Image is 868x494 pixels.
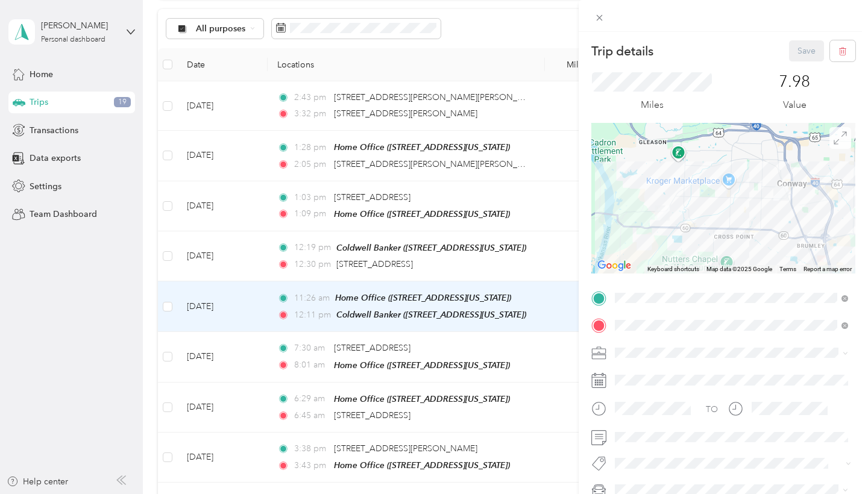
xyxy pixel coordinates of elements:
[591,43,653,60] p: Trip details
[594,258,634,274] a: Open this area in Google Maps (opens a new window)
[641,98,664,113] p: Miles
[647,265,699,274] button: Keyboard shortcuts
[594,258,634,274] img: Google
[804,266,852,272] a: Report a map error
[706,266,772,272] span: Map data ©2025 Google
[779,266,796,272] a: Terms (opens in new tab)
[706,403,718,416] div: TO
[779,72,810,92] p: 7.98
[800,427,868,494] iframe: Everlance-gr Chat Button Frame
[783,98,807,113] p: Value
